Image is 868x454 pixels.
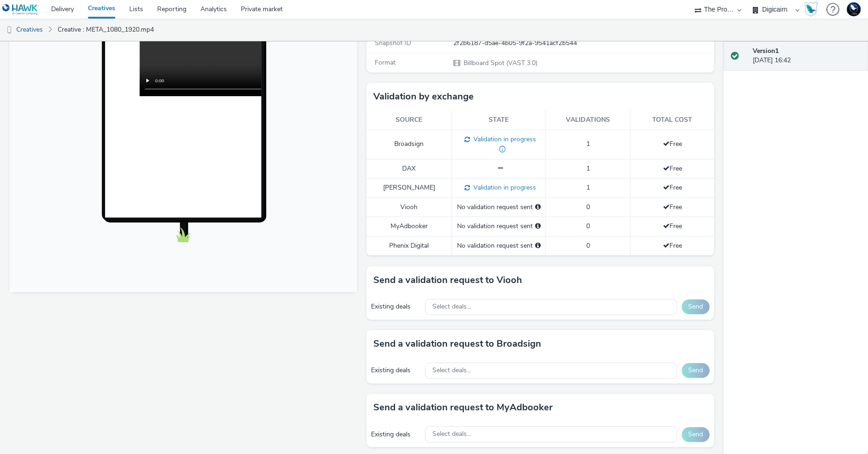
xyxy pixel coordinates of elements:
button: Send [682,363,709,378]
div: Please select a deal below and click on Send to send a validation request to Viooh. [535,203,540,212]
h3: Send a validation request to Broadsign [373,337,541,351]
div: [DATE] 16:42 [752,46,861,66]
img: undefined Logo [2,4,38,15]
div: No validation request sent [457,203,540,212]
span: Snapshot ID [375,39,411,47]
span: Free [663,203,682,211]
span: Billboard Spot (VAST 3.0) [463,59,537,67]
img: dooh [5,26,14,35]
span: 0 [586,241,590,250]
td: DAX [366,159,452,178]
td: Broadsign [366,130,452,159]
th: State [452,111,545,130]
h3: Validation by exchange [373,90,474,104]
h3: Send a validation request to MyAdbooker [373,401,553,415]
span: Validation in progress [470,135,536,144]
td: Viooh [366,197,452,217]
th: Validations [545,111,630,130]
div: Existing deals [371,430,420,439]
h3: Send a validation request to Viooh [373,273,522,287]
span: Format [375,58,396,67]
span: Select deals... [432,367,471,375]
span: Free [663,183,682,192]
span: 1 [586,164,590,173]
a: Creative : META_1080_1920.mp4 [53,19,159,41]
th: Total cost [630,111,714,130]
span: 0 [586,222,590,230]
span: Select deals... [432,303,471,311]
td: [PERSON_NAME] [366,178,452,197]
div: Please select a deal below and click on Send to send a validation request to Phenix Digital. [535,241,540,250]
td: Phenix Digital [366,236,452,255]
button: Send [682,299,709,314]
div: Existing deals [371,366,420,375]
a: Hawk Academy [804,2,822,17]
th: Source [366,111,452,130]
div: il conviendrait d'ajouter au départ de quelle ville se fait la traversée merci [491,145,506,154]
span: Free [663,222,682,230]
span: Free [663,139,682,148]
span: Validation in progress [470,183,536,192]
div: Please select a deal below and click on Send to send a validation request to MyAdbooker. [535,222,540,231]
span: 0 [586,203,590,211]
div: No validation request sent [457,241,540,250]
span: 1 [586,139,590,148]
img: Hawk Academy [804,2,818,17]
td: MyAdbooker [366,217,452,236]
div: No validation request sent [457,222,540,231]
span: Select deals... [432,430,471,438]
strong: Version 1 [752,46,778,55]
span: Free [663,164,682,173]
div: Existing deals [371,302,420,311]
span: 1 [586,183,590,192]
button: Send [682,427,709,442]
div: 2f2b6187-d5ae-4b05-9f2a-9541acf2b544 [453,39,713,48]
span: Free [663,241,682,250]
img: Support Hawk [847,2,861,16]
